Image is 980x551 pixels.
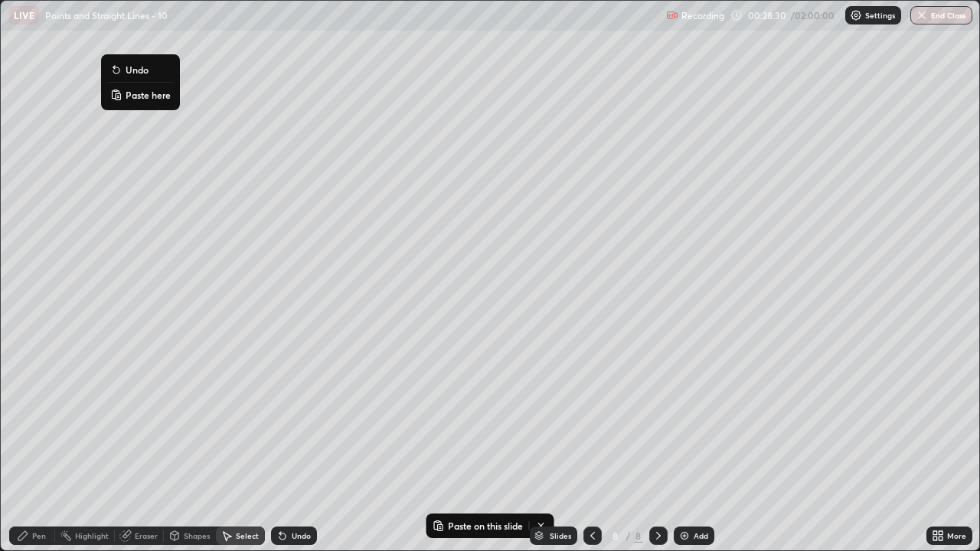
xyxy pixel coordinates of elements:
p: Points and Straight Lines - 10 [45,9,168,21]
div: Eraser [135,532,158,540]
div: 8 [608,531,623,540]
p: Paste on this slide [448,520,523,532]
div: Add [694,532,708,540]
button: End Class [910,6,972,24]
div: Undo [292,532,311,540]
div: Shapes [184,532,210,540]
div: Select [236,532,259,540]
button: Paste here [107,86,174,104]
div: / [626,531,631,540]
p: Recording [681,10,724,21]
p: LIVE [14,9,34,21]
p: Undo [126,64,149,76]
button: Undo [107,60,174,79]
div: Highlight [75,532,109,540]
img: recording.375f2c34.svg [666,9,678,21]
div: More [947,532,966,540]
p: Paste here [126,89,171,101]
p: Settings [865,11,895,19]
div: 8 [634,529,643,543]
div: Slides [550,532,571,540]
div: Pen [32,532,46,540]
button: Paste on this slide [430,517,526,535]
img: end-class-cross [916,9,928,21]
img: add-slide-button [678,530,691,542]
img: class-settings-icons [850,9,862,21]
